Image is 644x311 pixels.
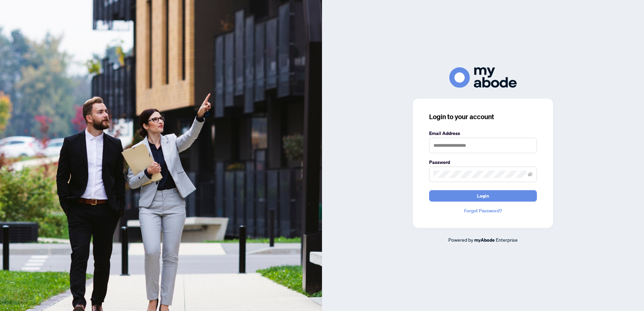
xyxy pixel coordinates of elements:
h3: Login to your account [429,112,537,122]
span: eye-invisible [528,172,533,177]
img: ma-logo [449,67,517,88]
a: Forgot Password? [429,207,537,214]
span: Enterprise [496,237,518,243]
a: myAbode [474,236,495,244]
label: Email Address [429,130,537,137]
label: Password [429,159,537,166]
span: Powered by [448,237,473,243]
span: Login [477,191,489,201]
button: Login [429,190,537,202]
